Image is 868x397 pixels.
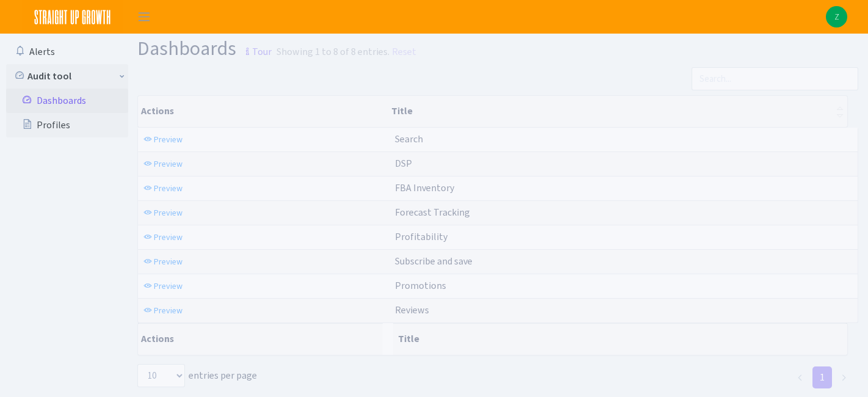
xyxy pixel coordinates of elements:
[393,323,848,355] th: Title
[154,183,183,194] span: Preview
[812,366,832,388] a: 1
[826,6,847,27] img: Zach Belous
[140,179,186,198] a: Preview
[154,207,183,219] span: Preview
[140,130,186,149] a: Preview
[129,7,159,27] button: Toggle navigation
[236,35,272,61] a: Tour
[154,158,183,170] span: Preview
[154,134,183,145] span: Preview
[140,203,186,222] a: Preview
[240,42,272,62] small: Tour
[395,304,429,316] span: Reviews
[137,38,272,62] h1: Dashboards
[6,89,128,113] a: Dashboards
[395,279,446,292] span: Promotions
[6,64,128,89] a: Audit tool
[826,6,847,27] a: Z
[392,45,416,59] a: Reset
[6,113,128,137] a: Profiles
[140,252,186,271] a: Preview
[138,323,383,355] th: Actions
[395,181,454,194] span: FBA Inventory
[395,230,447,243] span: Profitability
[6,40,128,64] a: Alerts
[395,255,472,268] span: Subscribe and save
[140,155,186,173] a: Preview
[137,364,185,387] select: entries per page
[395,133,423,145] span: Search
[140,277,186,296] a: Preview
[692,67,858,90] input: Search...
[140,228,186,247] a: Preview
[140,301,186,320] a: Preview
[154,280,183,292] span: Preview
[386,96,847,127] th: Title : activate to sort column ascending
[395,206,470,219] span: Forecast Tracking
[395,157,412,170] span: DSP
[277,45,389,59] div: Showing 1 to 8 of 8 entries.
[138,96,386,127] th: Actions
[137,364,257,387] label: entries per page
[154,231,183,243] span: Preview
[154,305,183,316] span: Preview
[154,256,183,268] span: Preview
